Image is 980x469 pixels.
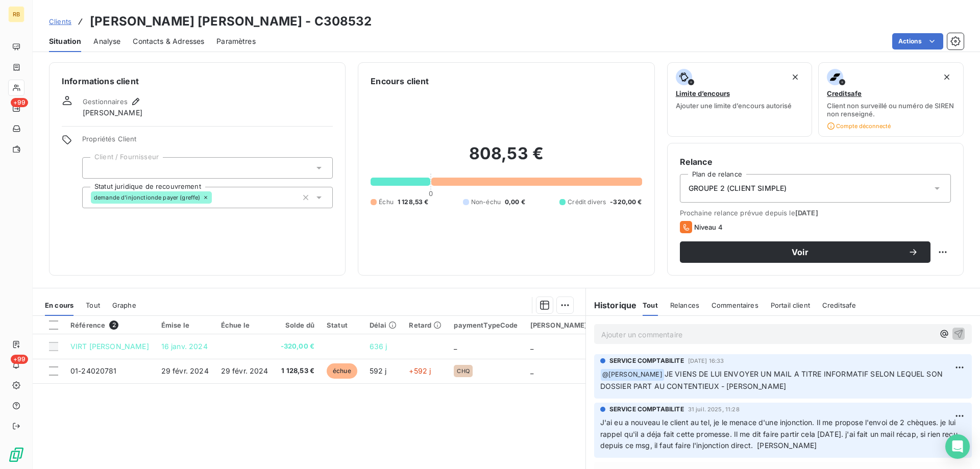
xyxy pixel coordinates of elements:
[600,418,960,450] span: J'ai eu a nouveau le client au tel, je le menace d'une injonction. Il me propose l'envoi de 2 chè...
[457,368,469,374] span: CHQ
[530,342,533,351] span: _
[83,97,128,106] span: Gestionnaires
[161,321,209,329] div: Émise le
[11,355,28,364] span: +99
[712,301,758,309] span: Commentaires
[667,62,813,137] button: Limite d’encoursAjouter une limite d’encours autorisé
[680,241,930,263] button: Voir
[70,342,149,351] span: VIRT [PERSON_NAME]
[281,321,314,329] div: Solde dû
[409,366,431,375] span: +592 j
[822,301,856,309] span: Creditsafe
[62,75,333,87] h6: Informations client
[86,301,100,309] span: Tout
[795,209,818,217] span: [DATE]
[91,163,99,172] input: Ajouter une valeur
[49,17,71,26] span: Clients
[93,36,120,46] span: Analyse
[221,366,268,375] span: 29 févr. 2024
[680,156,951,168] h6: Relance
[827,102,955,118] span: Client non surveillé ou numéro de SIREN non renseigné.
[694,223,723,231] span: Niveau 4
[676,89,730,97] span: Limite d’encours
[670,301,699,309] span: Relances
[370,342,387,351] span: 636 j
[82,135,333,149] span: Propriétés Client
[11,98,28,107] span: +99
[45,301,73,309] span: En cours
[892,33,943,50] button: Actions
[371,143,642,174] h2: 808,53 €
[771,301,810,309] span: Portail client
[643,301,658,309] span: Tout
[161,342,208,351] span: 16 janv. 2024
[281,341,314,352] span: -320,00 €
[505,198,525,207] span: 0,00 €
[692,248,908,256] span: Voir
[70,366,117,375] span: 01-24020781
[680,209,951,217] span: Prochaine relance prévue depuis le
[609,405,684,414] span: SERVICE COMPTABILITE
[609,356,684,365] span: SERVICE COMPTABILITE
[161,366,209,375] span: 29 févr. 2024
[371,75,429,87] h6: Encours client
[945,434,970,459] div: Open Intercom Messenger
[827,122,891,130] span: Compte déconnecté
[327,363,357,379] span: échue
[600,369,945,390] span: JE VIENS DE LUI ENVOYER UN MAIL A TITRE INFORMATIF SELON LEQUEL SON DOSSIER PART AU CONTENTIEUX -...
[379,198,394,207] span: Échu
[610,198,642,207] span: -320,00 €
[221,321,268,329] div: Échue le
[398,198,429,207] span: 1 128,53 €
[818,62,964,137] button: CreditsafeClient non surveillé ou numéro de SIREN non renseigné.Compte déconnecté
[586,299,637,311] h6: Historique
[112,301,136,309] span: Graphe
[281,366,314,376] span: 1 128,53 €
[688,358,724,364] span: [DATE] 16:33
[454,342,457,351] span: _
[212,193,220,202] input: Ajouter une valeur
[370,321,397,329] div: Délai
[8,447,24,463] img: Logo LeanPay
[827,89,862,97] span: Creditsafe
[327,321,357,329] div: Statut
[689,183,787,193] span: GROUPE 2 (CLIENT SIMPLE)
[49,16,71,27] a: Clients
[568,198,606,207] span: Crédit divers
[216,36,256,46] span: Paramètres
[409,321,442,329] div: Retard
[601,369,664,381] span: @ [PERSON_NAME]
[676,102,792,110] span: Ajouter une limite d’encours autorisé
[133,36,204,46] span: Contacts & Adresses
[94,194,201,201] span: demande d'injonctionde payer (greffe)
[8,6,24,22] div: RB
[471,198,501,207] span: Non-échu
[688,406,740,412] span: 31 juil. 2025, 11:28
[530,321,587,329] div: [PERSON_NAME]
[109,320,118,330] span: 2
[90,12,372,31] h3: [PERSON_NAME] [PERSON_NAME] - C308532
[70,320,149,330] div: Référence
[429,189,433,198] span: 0
[530,366,533,375] span: _
[370,366,387,375] span: 592 j
[454,321,518,329] div: paymentTypeCode
[49,36,81,46] span: Situation
[83,108,142,118] span: [PERSON_NAME]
